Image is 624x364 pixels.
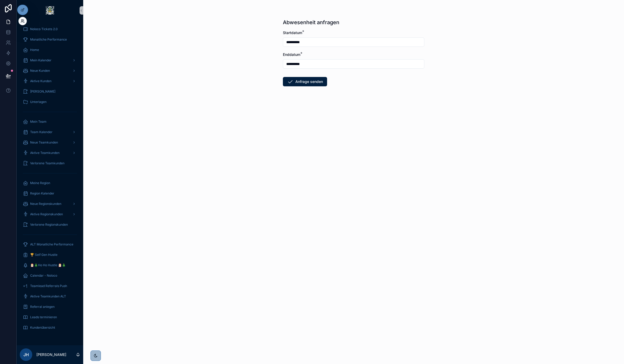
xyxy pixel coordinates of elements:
[20,35,80,44] a: Monatliche Performance
[30,120,47,124] span: Mein Team
[283,77,327,86] button: Anfrage senden
[30,100,47,104] span: Unterlagen
[20,117,80,126] a: Mein Team
[20,66,80,75] a: Neue Kunden
[20,271,80,280] a: Calendar - Noloco
[20,148,80,158] a: Aktive Teamkunden
[30,242,73,246] span: ALT Monatliche Performance
[20,302,80,311] a: Referral anlegen
[30,284,67,288] span: Teamlead Referrals Push
[30,58,51,62] span: Mein Kalender
[20,281,80,291] a: Teamlead Referrals Push
[30,212,63,216] span: Aktive Regionskunden
[30,130,53,134] span: Team Kalender
[23,352,29,358] span: JH
[30,253,57,257] span: 🏆 Self Gen Hustle
[30,315,57,319] span: Leads terminieren
[20,76,80,86] a: Aktive Kunden
[20,138,80,147] a: Neue Teamkunden
[30,37,67,42] span: Monatliche Performance
[20,261,80,270] a: 🎅🎄Ho Ho Hustle 🎅🎄
[30,274,57,278] span: Calendar - Noloco
[30,48,39,52] span: Home
[20,240,80,249] a: ALT Monatliche Performance
[283,19,339,26] h1: Abwesenheit anfragen
[36,352,66,357] p: [PERSON_NAME]
[30,89,55,94] span: [PERSON_NAME]
[30,151,60,155] span: Aktive Teamkunden
[30,223,68,227] span: Verlorene Regionskunden
[20,292,80,301] a: Aktive Teamkunden ALT
[20,178,80,188] a: Meine Region
[30,305,55,309] span: Referral anlegen
[20,97,80,107] a: Unterlagen
[30,161,64,165] span: Verlorene Teamkunden
[20,323,80,332] a: Kundenübersicht
[20,210,80,219] a: Aktive Regionskunden
[20,250,80,259] a: 🏆 Self Gen Hustle
[283,52,300,57] span: Enddatum
[20,159,80,168] a: Verlorene Teamkunden
[20,127,80,137] a: Team Kalender
[30,27,58,31] span: Noloco Tickets 2.0
[30,326,55,330] span: Kundenübersicht
[20,220,80,229] a: Verlorene Regionskunden
[30,181,50,185] span: Meine Region
[17,21,83,339] div: scrollable content
[30,140,58,145] span: Neue Teamkunden
[20,45,80,55] a: Home
[20,87,80,96] a: [PERSON_NAME]
[30,69,50,73] span: Neue Kunden
[20,199,80,209] a: Neue Regionskunden
[30,191,54,196] span: Region Kalender
[20,24,80,34] a: Noloco Tickets 2.0
[20,313,80,322] a: Leads terminieren
[283,30,302,35] span: Startdatum
[30,202,61,206] span: Neue Regionskunden
[30,79,51,83] span: Aktive Kunden
[30,263,66,267] span: 🎅🎄Ho Ho Hustle 🎅🎄
[20,189,80,198] a: Region Kalender
[30,294,66,298] span: Aktive Teamkunden ALT
[46,6,54,15] img: App logo
[20,56,80,65] a: Mein Kalender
